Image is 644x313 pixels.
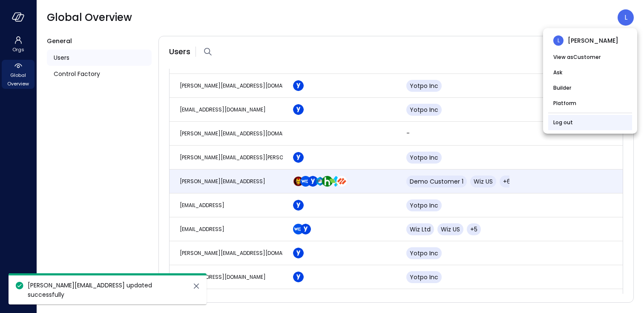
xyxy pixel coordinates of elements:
[553,35,563,46] div: L
[568,36,618,45] span: [PERSON_NAME]
[191,281,201,291] button: close
[548,65,632,80] li: Ask
[548,50,632,65] li: View as Customer
[553,118,573,127] a: Log out
[548,80,632,96] li: Builder
[548,96,632,111] li: Platform
[28,281,152,299] span: [PERSON_NAME][EMAIL_ADDRESS] updated successfully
